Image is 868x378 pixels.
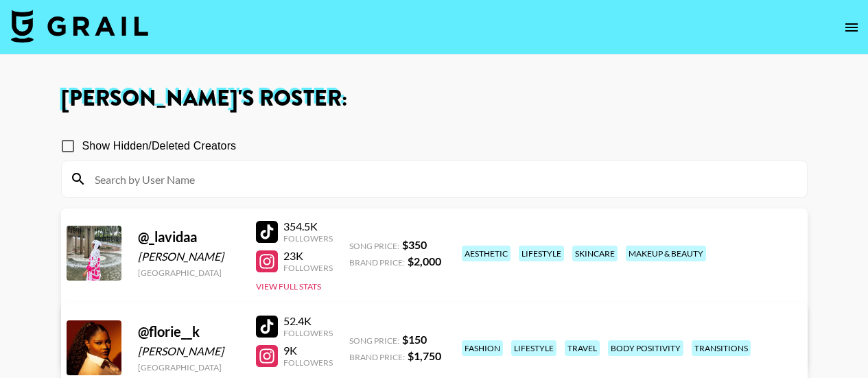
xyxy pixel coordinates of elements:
div: [GEOGRAPHIC_DATA] [138,362,239,373]
div: Followers [283,233,333,244]
div: skincare [572,246,618,261]
div: fashion [462,340,503,356]
div: 354.5K [283,220,333,233]
div: [PERSON_NAME] [138,344,239,358]
div: @ _lavidaa [138,228,239,246]
button: open drawer [838,14,865,41]
strong: $ 350 [402,238,427,251]
strong: $ 1,750 [408,349,441,362]
div: transitions [692,340,751,356]
div: lifestyle [519,246,564,261]
div: [PERSON_NAME] [138,250,239,263]
div: travel [565,340,600,356]
div: Followers [283,263,333,273]
div: body positivity [608,340,683,356]
span: Brand Price: [349,352,405,362]
strong: $ 150 [402,333,427,346]
div: 9K [283,344,333,357]
img: Grail Talent [11,10,148,43]
div: Followers [283,357,333,368]
div: makeup & beauty [626,246,706,261]
div: 52.4K [283,314,333,328]
strong: $ 2,000 [408,255,441,268]
span: Song Price: [349,335,399,346]
input: Search by User Name [86,168,799,190]
div: [GEOGRAPHIC_DATA] [138,268,239,278]
span: Brand Price: [349,257,405,268]
span: Show Hidden/Deleted Creators [82,138,237,154]
h1: [PERSON_NAME] 's Roster: [61,88,808,110]
span: Song Price: [349,241,399,251]
div: aesthetic [462,246,511,261]
button: View Full Stats [256,281,321,292]
div: Followers [283,328,333,338]
div: 23K [283,249,333,263]
div: lifestyle [511,340,556,356]
div: @ florie__k [138,323,239,340]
